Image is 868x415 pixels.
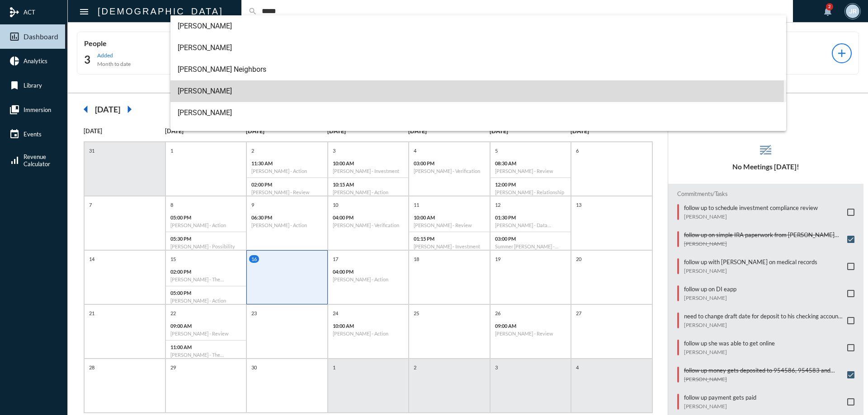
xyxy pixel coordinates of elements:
[684,204,818,211] p: follow up to schedule investment compliance review
[574,309,584,317] p: 27
[333,160,404,166] p: 10:00 AM
[684,403,756,410] p: [PERSON_NAME]
[9,104,20,115] mat-icon: collections_bookmark
[251,160,323,166] p: 11:30 AM
[333,269,404,275] p: 04:00 PM
[330,309,340,317] p: 24
[411,255,421,263] p: 18
[75,2,93,20] button: Toggle sidenav
[9,80,20,91] mat-icon: bookmark
[87,309,97,317] p: 21
[493,147,500,154] p: 5
[249,201,256,209] p: 9
[684,367,843,374] p: follow up money gets deposited to 954586, 954583 and 536070
[249,364,259,371] p: 30
[414,168,485,174] h6: [PERSON_NAME] - Verification
[684,349,775,355] p: [PERSON_NAME]
[493,364,500,371] p: 3
[251,182,323,187] p: 02:00 PM
[249,309,259,317] p: 23
[408,127,490,135] p: [DATE]
[170,243,242,249] h6: [PERSON_NAME] - Possibility
[246,127,327,135] p: [DATE]
[677,191,855,197] h2: Commitments/Tasks
[168,255,178,263] p: 15
[414,236,485,242] p: 01:15 PM
[168,364,178,371] p: 29
[333,331,404,336] h6: [PERSON_NAME] - Action
[333,222,404,228] h6: [PERSON_NAME] - Verification
[97,61,131,67] p: Month to date
[333,214,404,220] p: 04:00 PM
[178,102,779,124] span: [PERSON_NAME]
[330,364,338,371] p: 1
[684,258,817,266] p: follow up with [PERSON_NAME] on medical records
[178,80,779,102] span: [PERSON_NAME]
[97,52,131,59] p: Added
[684,267,817,274] p: [PERSON_NAME]
[170,276,242,282] h6: [PERSON_NAME] - The Philosophy
[87,201,94,209] p: 7
[684,231,843,238] p: follow up on simple IRA paperwork from [PERSON_NAME] and [PERSON_NAME]
[249,147,256,154] p: 2
[684,285,736,293] p: follow up on DI eapp
[170,352,242,358] h6: [PERSON_NAME] - The Philosophy
[495,189,566,195] h6: [PERSON_NAME] - Relationship
[495,182,566,187] p: 12:00 PM
[24,9,35,16] span: ACT
[170,214,242,220] p: 05:00 PM
[330,201,340,209] p: 10
[95,104,120,114] h2: [DATE]
[170,222,242,228] h6: [PERSON_NAME] - Action
[9,155,20,166] mat-icon: signal_cellular_alt
[835,47,848,60] mat-icon: add
[493,309,503,317] p: 26
[826,3,833,10] div: 2
[9,31,20,42] mat-icon: insert_chart_outlined
[84,52,90,67] h2: 3
[495,243,566,249] h6: Summer [PERSON_NAME] - Data Capturing
[493,255,503,263] p: 19
[251,222,323,228] h6: [PERSON_NAME] - Action
[333,168,404,174] h6: [PERSON_NAME] - Investment
[493,201,503,209] p: 12
[249,255,259,263] p: 16
[170,298,242,303] h6: [PERSON_NAME] - Action
[178,124,779,145] span: [PERSON_NAME]
[84,39,239,47] p: People
[684,322,843,328] p: [PERSON_NAME]
[411,364,419,371] p: 2
[168,309,178,317] p: 22
[574,201,584,209] p: 13
[9,56,20,66] mat-icon: pie_chart
[24,82,42,89] span: Library
[330,147,338,154] p: 3
[24,57,47,65] span: Analytics
[414,214,485,220] p: 10:00 AM
[9,7,20,18] mat-icon: mediation
[414,160,485,166] p: 03:00 PM
[495,236,566,242] p: 03:00 PM
[758,143,773,158] mat-icon: reorder
[168,147,175,154] p: 1
[87,364,97,371] p: 28
[495,323,566,329] p: 09:00 AM
[333,189,404,195] h6: [PERSON_NAME] - Action
[77,100,95,118] mat-icon: arrow_left
[684,294,736,301] p: [PERSON_NAME]
[170,331,242,336] h6: [PERSON_NAME] - Review
[414,222,485,228] h6: [PERSON_NAME] - Review
[684,376,843,382] p: [PERSON_NAME]
[330,255,340,263] p: 17
[411,147,419,154] p: 4
[684,240,843,247] p: [PERSON_NAME]
[684,213,818,220] p: [PERSON_NAME]
[574,147,581,154] p: 6
[24,131,42,138] span: Events
[684,312,843,320] p: need to change draft date for deposit to his checking account to 27th
[170,236,242,242] p: 05:30 PM
[165,127,246,135] p: [DATE]
[495,168,566,174] h6: [PERSON_NAME] - Review
[251,189,323,195] h6: [PERSON_NAME] - Review
[574,364,581,371] p: 4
